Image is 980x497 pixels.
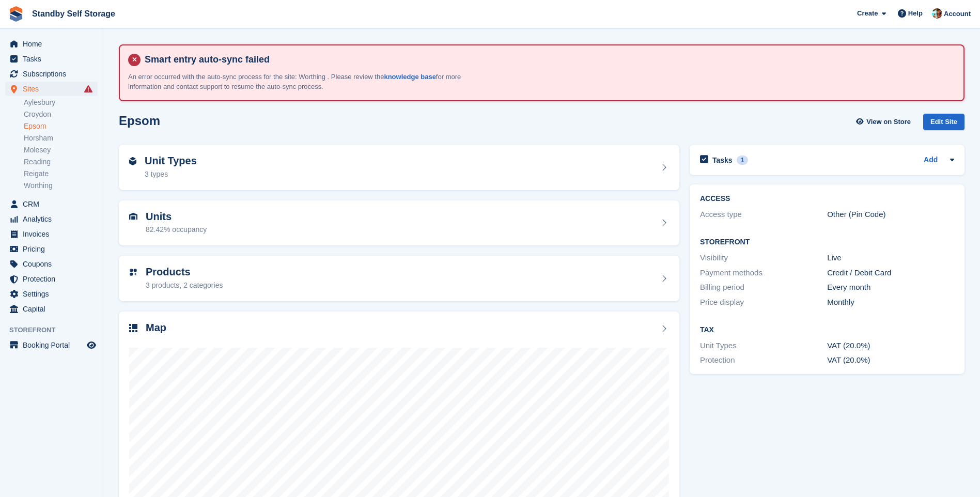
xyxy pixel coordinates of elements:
img: stora-icon-8386f47178a22dfd0bd8f6a31ec36ba5ce8667c1dd55bd0f319d3a0aa187defe.svg [8,6,24,22]
div: Access type [700,209,827,221]
h2: Products [146,266,223,278]
h4: Smart entry auto-sync failed [141,54,955,66]
img: unit-type-icn-2b2737a686de81e16bb02015468b77c625bbabd49415b5ef34ead5e3b44a266d.svg [129,157,136,165]
div: Visibility [700,252,827,264]
span: Tasks [23,52,85,66]
div: Billing period [700,282,827,293]
img: map-icn-33ee37083ee616e46c38cad1a60f524a97daa1e2b2c8c0bc3eb3415660979fc1.svg [129,324,137,332]
a: menu [5,37,98,51]
span: Settings [23,287,85,301]
a: menu [5,227,98,241]
a: menu [5,82,98,96]
a: Products 3 products, 2 categories [119,256,679,301]
a: Unit Types 3 types [119,145,679,190]
div: 3 products, 2 categories [146,280,223,291]
a: menu [5,287,98,301]
div: 3 types [145,169,197,180]
a: Worthing [24,181,98,191]
a: Reading [24,157,98,167]
h2: Tasks [712,156,733,165]
img: unit-icn-7be61d7bf1b0ce9d3e12c5938cc71ed9869f7b940bace4675aadf7bd6d80202e.svg [129,213,137,220]
span: View on Store [866,117,911,127]
a: Molesey [24,145,98,155]
a: menu [5,197,98,211]
a: Edit Site [923,114,965,135]
div: Every month [827,282,954,293]
span: Create [857,8,878,19]
span: Capital [23,302,85,316]
span: Sites [23,82,85,96]
a: Epsom [24,121,98,131]
div: Payment methods [700,267,827,279]
span: Coupons [23,257,85,271]
p: An error occurred with the auto-sync process for the site: Worthing . Please review the for more ... [128,72,490,92]
div: Live [827,252,954,264]
div: Monthly [827,297,954,308]
span: Analytics [23,212,85,226]
a: menu [5,242,98,256]
div: Protection [700,354,827,366]
span: Invoices [23,227,85,241]
div: VAT (20.0%) [827,340,954,352]
span: Storefront [9,325,103,335]
a: Units 82.42% occupancy [119,200,679,246]
span: Booking Portal [23,338,85,352]
a: menu [5,302,98,316]
h2: Map [146,322,166,334]
a: menu [5,52,98,66]
a: Reigate [24,169,98,179]
div: Unit Types [700,340,827,352]
div: VAT (20.0%) [827,354,954,366]
span: Account [944,9,971,19]
a: Horsham [24,133,98,143]
h2: Units [146,211,207,223]
span: CRM [23,197,85,211]
div: Price display [700,297,827,308]
span: Home [23,37,85,51]
span: Pricing [23,242,85,256]
a: View on Store [854,114,915,131]
a: Add [924,154,938,166]
i: Smart entry sync failures have occurred [84,85,92,93]
span: Protection [23,272,85,286]
span: Subscriptions [23,67,85,81]
div: 1 [737,156,749,165]
h2: Storefront [700,238,954,246]
h2: Unit Types [145,155,197,167]
a: menu [5,212,98,226]
img: custom-product-icn-752c56ca05d30b4aa98f6f15887a0e09747e85b44ffffa43cff429088544963d.svg [129,268,137,276]
a: knowledge base [384,73,435,81]
img: Michael Walker [932,8,942,19]
div: Other (Pin Code) [827,209,954,221]
h2: Epsom [119,114,160,128]
a: Preview store [85,339,98,351]
div: Edit Site [923,114,965,131]
h2: Tax [700,326,954,334]
a: menu [5,338,98,352]
div: 82.42% occupancy [146,224,207,235]
a: menu [5,272,98,286]
span: Help [908,8,923,19]
a: Standby Self Storage [28,5,119,22]
a: Aylesbury [24,98,98,107]
h2: ACCESS [700,195,954,203]
a: menu [5,67,98,81]
div: Credit / Debit Card [827,267,954,279]
a: menu [5,257,98,271]
a: Croydon [24,110,98,119]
